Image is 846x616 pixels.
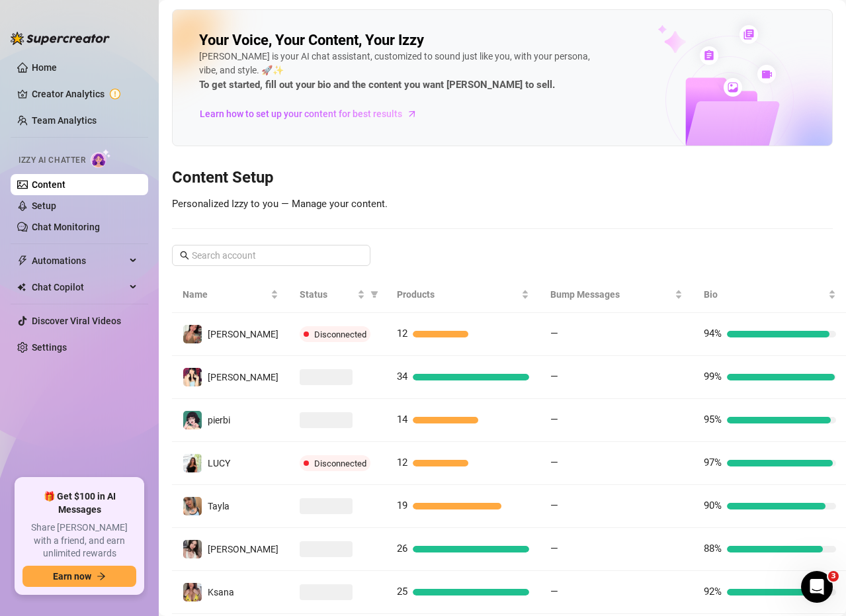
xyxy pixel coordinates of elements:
[397,371,407,382] span: 34
[91,149,111,168] img: AI Chatter
[32,342,67,353] a: Settings
[386,277,540,313] th: Products
[183,497,202,515] img: Tayla
[704,500,722,511] span: 90%
[172,198,388,210] span: Personalized Izzy to you — Manage your content.
[828,571,839,582] span: 3
[199,79,555,91] strong: To get started, fill out your bio and the content you want [PERSON_NAME] to sell.
[397,328,407,339] span: 12
[208,587,234,597] span: Ksana
[550,287,672,302] span: Bump Messages
[172,277,289,313] th: Name
[540,277,693,313] th: Bump Messages
[183,583,202,601] img: Ksana
[19,154,85,167] span: Izzy AI Chatter
[550,500,558,511] span: —
[183,454,202,472] img: LUCY️‍️
[192,248,352,263] input: Search account
[53,571,91,582] span: Earn now
[32,62,57,73] a: Home
[199,103,427,124] a: Learn how to set up your content for best results
[22,490,136,516] span: 🎁 Get $100 in AI Messages
[32,277,126,298] span: Chat Copilot
[208,372,278,382] span: [PERSON_NAME]
[208,458,230,468] span: LUCY️‍️
[397,586,407,597] span: 25
[32,222,100,232] a: Chat Monitoring
[704,457,722,468] span: 97%
[183,540,202,558] img: Jess
[405,107,419,120] span: arrow-right
[550,586,558,597] span: —
[208,501,230,511] span: Tayla
[704,328,722,339] span: 94%
[704,414,722,425] span: 95%
[397,543,407,554] span: 26
[704,371,722,382] span: 99%
[208,329,278,339] span: [PERSON_NAME]
[704,543,722,554] span: 88%
[550,543,558,554] span: —
[32,115,97,126] a: Team Analytics
[397,457,407,468] span: 12
[183,411,202,429] img: pierbi
[704,586,722,597] span: 92%
[183,368,202,386] img: Melissa
[368,285,381,304] span: filter
[550,371,558,382] span: —
[397,500,407,511] span: 19
[17,283,26,292] img: Chat Copilot
[397,287,519,302] span: Products
[550,414,558,425] span: —
[32,250,126,271] span: Automations
[397,414,407,425] span: 14
[289,277,386,313] th: Status
[801,571,833,603] iframe: Intercom live chat
[208,415,230,425] span: pierbi
[22,566,136,587] button: Earn nowarrow-right
[199,31,424,50] h2: Your Voice, Your Content, Your Izzy
[180,251,189,260] span: search
[183,287,268,302] span: Name
[550,328,558,339] span: —
[22,521,136,560] span: Share [PERSON_NAME] with a friend, and earn unlimited rewards
[314,330,366,339] span: Disconnected
[370,290,378,298] span: filter
[314,459,366,468] span: Disconnected
[300,287,355,302] span: Status
[627,11,832,146] img: ai-chatter-content-library-cLFOSyPT.png
[17,255,28,266] span: thunderbolt
[11,32,110,45] img: logo-BBDzfeDw.svg
[97,572,106,581] span: arrow-right
[172,167,833,189] h3: Content Setup
[32,83,138,105] a: Creator Analytics exclamation-circle
[199,50,596,93] div: [PERSON_NAME] is your AI chat assistant, customized to sound just like you, with your persona, vi...
[704,287,825,302] span: Bio
[550,457,558,468] span: —
[32,200,56,211] a: Setup
[32,316,121,326] a: Discover Viral Videos
[32,179,65,190] a: Content
[183,325,202,343] img: Maggie
[200,107,402,121] span: Learn how to set up your content for best results
[208,544,278,554] span: [PERSON_NAME]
